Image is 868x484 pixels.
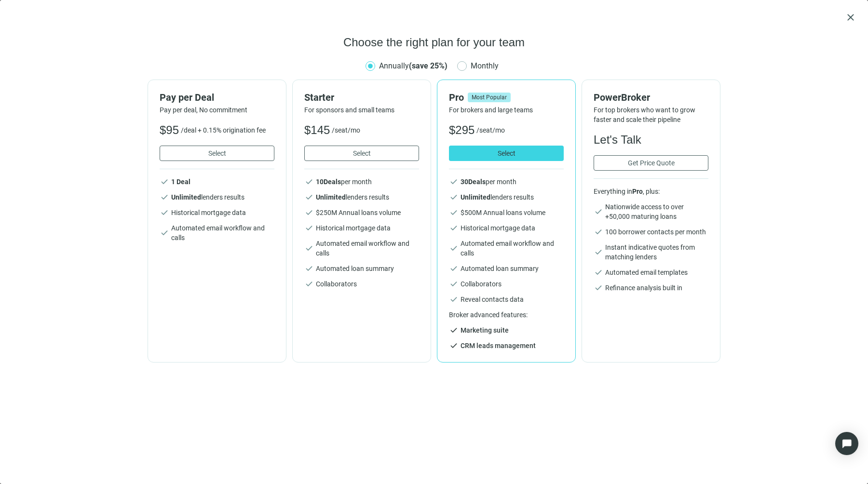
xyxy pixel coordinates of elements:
[461,239,564,258] span: Automated email workflow and calls
[304,122,330,138] span: $145
[594,92,650,103] span: PowerBroker
[208,149,226,157] span: Select
[461,295,524,304] span: Reveal contacts data
[160,192,169,202] span: check
[594,132,641,148] span: Let's Talk
[304,243,314,253] span: check
[467,60,502,72] span: Monthly
[605,242,708,262] span: Instant indicative quotes from matching lenders
[160,92,214,103] span: Pay per Deal
[449,177,459,187] span: check
[461,193,534,201] span: lenders results
[461,209,545,216] span: $ 500 M Annual loans volume
[449,325,459,335] span: check
[845,12,856,23] button: close
[449,279,459,289] span: check
[316,223,391,233] span: Historical mortgage data
[449,264,459,273] span: check
[160,177,169,187] span: check
[461,264,539,273] span: Automated loan summary
[304,177,314,187] span: check
[304,192,314,202] span: check
[160,146,274,161] button: Select
[449,92,464,103] span: Pro
[476,125,505,135] span: /seat/mo
[316,178,372,186] span: per month
[304,223,314,233] span: check
[316,193,346,201] b: Unlimited
[594,247,603,257] span: check
[605,283,682,293] span: Refinance analysis built in
[632,188,643,195] b: Pro
[628,159,675,167] span: Get Price Quote
[379,61,448,70] span: Annually
[304,279,314,289] span: check
[461,325,509,335] span: Marketing suite
[171,178,190,186] b: 1 Deal
[160,208,169,217] span: check
[594,155,708,171] button: Get Price Quote
[160,228,169,238] span: check
[304,208,314,217] span: check
[316,279,357,289] span: Collaborators
[316,178,341,186] b: 10 Deals
[594,268,603,277] span: check
[304,92,334,103] span: Starter
[449,105,564,115] span: For brokers and large teams
[449,295,459,304] span: check
[449,208,459,217] span: check
[171,223,274,242] span: Automated email workflow and calls
[181,125,266,135] span: /deal + 0.15% origination fee
[316,239,419,258] span: Automated email workflow and calls
[304,264,314,273] span: check
[835,432,858,455] div: Open Intercom Messenger
[594,227,603,237] span: check
[171,208,246,217] span: Historical mortgage data
[171,193,201,201] b: Unlimited
[160,122,179,138] span: $95
[594,283,603,293] span: check
[594,105,708,124] span: For top brokers who want to grow faster and scale their pipeline
[461,279,502,289] span: Collaborators
[304,105,419,115] span: For sponsors and small teams
[449,310,564,320] span: Broker advanced features:
[316,193,389,201] span: lenders results
[449,341,459,350] span: check
[605,268,688,277] span: Automated email templates
[605,202,708,221] span: Nationwide access to over +50,000 maturing loans
[468,93,511,102] span: Most Popular
[461,223,535,233] span: Historical mortgage data
[605,227,706,237] span: 100 borrower contacts per month
[449,122,475,138] span: $295
[449,192,459,202] span: check
[594,207,603,216] span: check
[449,146,564,161] button: Select
[316,209,401,216] span: $ 250 M Annual loans volume
[343,35,525,50] span: Choose the right plan for your team
[461,341,536,350] span: CRM leads management
[461,193,490,201] b: Unlimited
[160,105,274,115] span: Pay per deal, No commitment
[461,178,516,186] span: per month
[332,125,360,135] span: /seat/mo
[449,223,459,233] span: check
[461,178,486,186] b: 30 Deals
[171,193,244,201] span: lenders results
[409,61,448,70] b: (save 25%)
[498,149,515,157] span: Select
[316,264,394,273] span: Automated loan summary
[449,243,459,253] span: check
[353,149,371,157] span: Select
[594,187,708,196] span: Everything in , plus:
[304,146,419,161] button: Select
